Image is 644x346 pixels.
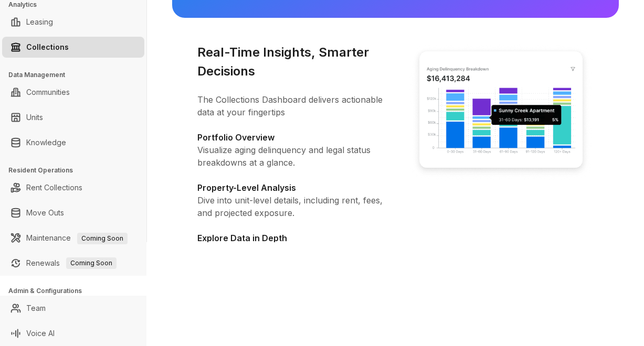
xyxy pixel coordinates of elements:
p: The Collections Dashboard delivers actionable data at your fingertips [197,93,383,118]
a: Leasing [26,12,53,33]
h4: Portfolio Overview [197,131,383,144]
li: Move Outs [2,202,144,223]
p: Dive into unit-level details, including rent, fees, and projected exposure. [197,194,383,219]
h3: Data Management [8,70,146,80]
li: Renewals [2,253,144,274]
a: Team [26,298,46,319]
img: Real-Time Insights, Smarter Decisions [408,43,594,181]
span: Coming Soon [66,257,117,269]
h3: Admin & Configurations [8,286,146,296]
li: Leasing [2,12,144,33]
a: Move Outs [26,202,64,223]
a: Collections [26,37,69,58]
li: Voice AI [2,323,144,344]
li: Maintenance [2,228,144,248]
a: RenewalsComing Soon [26,253,117,274]
span: Coming Soon [77,233,128,244]
h3: Resident Operations [8,166,146,175]
a: Knowledge [26,132,66,153]
li: Team [2,298,144,319]
h4: Property-Level Analysis [197,181,383,194]
li: Units [2,107,144,128]
a: Voice AI [26,323,55,344]
h4: Explore Data in Depth [197,232,383,244]
p: Visualize aging delinquency and legal status breakdowns at a glance. [197,144,383,169]
a: Units [26,107,43,128]
a: Rent Collections [26,177,82,198]
li: Knowledge [2,132,144,153]
h3: Real-Time Insights, Smarter Decisions [197,43,383,81]
li: Rent Collections [2,177,144,198]
a: Communities [26,82,70,103]
li: Communities [2,82,144,103]
li: Collections [2,37,144,58]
